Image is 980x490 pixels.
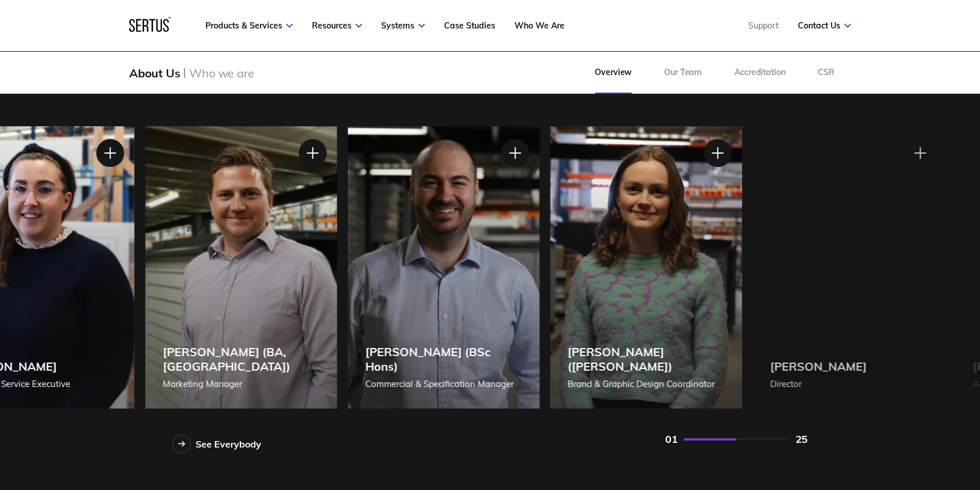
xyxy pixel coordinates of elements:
div: Chat-Widget [770,355,980,490]
iframe: Chat Widget [770,355,980,490]
a: See Everybody [172,435,261,453]
div: [PERSON_NAME] ([PERSON_NAME]) [567,345,725,374]
a: Contact Us [798,20,851,31]
a: Resources [312,20,362,31]
div: Brand & Graphic Design Coordinator [567,377,725,391]
a: Systems [381,20,425,31]
a: Case Studies [444,20,495,31]
div: About Us [129,66,180,80]
div: Marketing Manager [162,377,319,391]
a: Products & Services [205,20,293,31]
a: Who We Are [514,20,564,31]
a: Support [748,20,779,31]
div: Who we are [189,66,254,80]
div: 01 [665,432,677,446]
a: CSR [801,52,851,94]
a: Accreditation [718,52,801,94]
div: [PERSON_NAME] (BSc Hons) [365,345,522,374]
a: Our Team [648,52,718,94]
div: See Everybody [196,438,261,450]
div: Commercial & Specification Manager [365,377,522,391]
div: [PERSON_NAME] (BA, [GEOGRAPHIC_DATA]) [162,345,319,374]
